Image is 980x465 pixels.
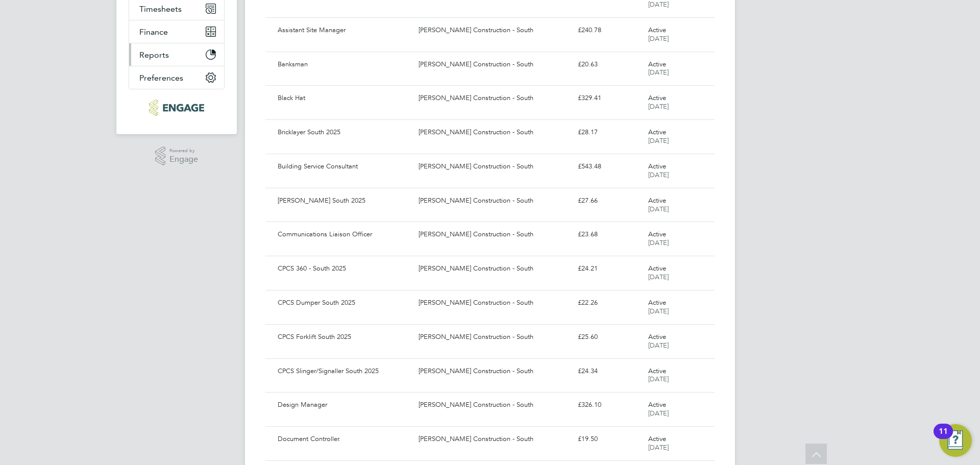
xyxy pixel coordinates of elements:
span: [DATE] [648,443,669,452]
img: rgbrec-logo-retina.png [149,100,204,116]
span: [DATE] [648,273,669,281]
span: Active [648,60,666,68]
span: Active [648,196,666,205]
div: £24.34 [574,363,644,380]
span: [DATE] [648,205,669,213]
div: [PERSON_NAME] Construction - South [414,90,573,107]
span: Powered by [169,146,198,155]
div: Bricklayer South 2025 [274,124,414,141]
span: Active [648,230,666,238]
div: Building Service Consultant [274,158,414,175]
div: £25.60 [574,329,644,346]
div: £28.17 [574,124,644,141]
span: Active [648,93,666,102]
div: £22.26 [574,295,644,311]
span: [DATE] [648,341,669,350]
a: Powered byEngage [155,146,199,166]
span: [DATE] [648,68,669,77]
div: [PERSON_NAME] Construction - South [414,260,573,277]
div: [PERSON_NAME] Construction - South [414,124,573,141]
div: £24.21 [574,260,644,277]
div: £19.50 [574,431,644,448]
button: Open Resource Center, 11 new notifications [939,424,972,457]
span: [DATE] [648,34,669,43]
div: 11 [939,431,948,445]
div: £27.66 [574,192,644,209]
div: £20.63 [574,56,644,73]
span: [DATE] [648,307,669,315]
div: CPCS Forklift South 2025 [274,329,414,346]
span: Timesheets [139,4,182,14]
button: Reports [129,43,224,66]
div: Communications Liaison Officer [274,226,414,243]
div: [PERSON_NAME] Construction - South [414,397,573,413]
span: Active [648,434,666,443]
button: Finance [129,20,224,43]
div: [PERSON_NAME] Construction - South [414,22,573,39]
span: Active [648,400,666,409]
div: [PERSON_NAME] Construction - South [414,431,573,448]
div: Black Hat [274,90,414,107]
span: Active [648,366,666,375]
button: Preferences [129,66,224,89]
div: [PERSON_NAME] Construction - South [414,192,573,209]
span: Active [648,332,666,341]
span: [DATE] [648,170,669,179]
span: Reports [139,50,169,60]
a: Go to home page [129,100,225,116]
span: Active [648,298,666,307]
div: Banksman [274,56,414,73]
div: £329.41 [574,90,644,107]
div: CPCS 360 - South 2025 [274,260,414,277]
div: [PERSON_NAME] Construction - South [414,329,573,346]
div: [PERSON_NAME] South 2025 [274,192,414,209]
div: £240.78 [574,22,644,39]
div: [PERSON_NAME] Construction - South [414,363,573,380]
div: Document Controller. [274,431,414,448]
div: Assistant Site Manager [274,22,414,39]
span: Active [648,264,666,273]
div: [PERSON_NAME] Construction - South [414,56,573,73]
div: £23.68 [574,226,644,243]
div: [PERSON_NAME] Construction - South [414,158,573,175]
span: Preferences [139,73,183,83]
span: [DATE] [648,102,669,111]
span: [DATE] [648,409,669,418]
div: £326.10 [574,397,644,413]
div: CPCS Slinger/Signaller South 2025 [274,363,414,380]
div: Design Manager [274,397,414,413]
span: Engage [169,155,198,164]
div: £543.48 [574,158,644,175]
span: Active [648,128,666,136]
span: Active [648,26,666,34]
span: [DATE] [648,375,669,383]
div: CPCS Dumper South 2025 [274,295,414,311]
span: [DATE] [648,238,669,247]
span: Active [648,162,666,170]
span: [DATE] [648,136,669,145]
div: [PERSON_NAME] Construction - South [414,226,573,243]
span: Finance [139,27,168,37]
div: [PERSON_NAME] Construction - South [414,295,573,311]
